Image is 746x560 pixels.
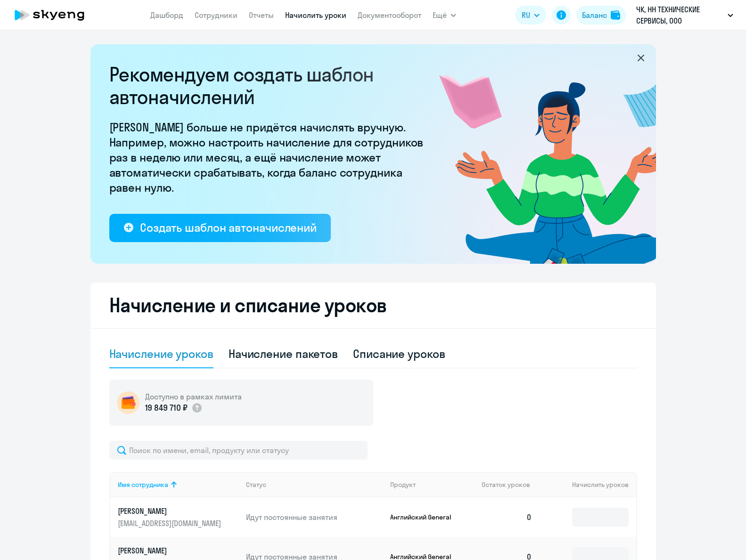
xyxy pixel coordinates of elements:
div: Начисление пакетов [229,346,338,361]
div: Статус [246,480,383,489]
a: Начислить уроки [285,10,346,20]
p: Идут постоянные занятия [246,512,383,522]
p: [PERSON_NAME] больше не придётся начислять вручную. Например, можно настроить начисление для сотр... [109,120,430,195]
div: Имя сотрудника [118,480,239,489]
button: ЧК, НН ТЕХНИЧЕСКИЕ СЕРВИСЫ, ООО [631,4,738,26]
p: [PERSON_NAME] [118,506,223,516]
img: wallet-circle.png [117,391,139,414]
h2: Начисление и списание уроков [109,294,637,317]
input: Поиск по имени, email, продукту или статусу [109,441,368,460]
th: Начислить уроков [540,472,636,497]
button: Балансbalance [576,6,626,24]
a: [PERSON_NAME][EMAIL_ADDRESS][DOMAIN_NAME] [118,506,239,528]
div: Остаток уроков [482,480,540,489]
div: Создать шаблон автоначислений [140,220,317,235]
div: Продукт [390,480,474,489]
h5: Доступно в рамках лимита [145,391,242,402]
p: ЧК, НН ТЕХНИЧЕСКИЕ СЕРВИСЫ, ООО [636,4,724,26]
a: Сотрудники [195,10,238,20]
div: Имя сотрудника [118,480,168,489]
div: Начисление уроков [109,346,213,361]
h2: Рекомендуем создать шаблон автоначислений [109,63,430,108]
td: 0 [474,497,540,537]
a: Отчеты [249,10,274,20]
p: Английский General [390,513,461,521]
img: balance [611,10,620,20]
a: Дашборд [150,10,183,20]
button: RU [515,6,546,24]
div: Статус [246,480,266,489]
p: 19 849 710 ₽ [145,402,188,414]
button: Создать шаблон автоначислений [109,214,331,242]
span: RU [522,9,530,21]
div: Списание уроков [353,346,445,361]
button: Ещё [433,6,456,24]
div: Баланс [582,9,607,21]
a: Документооборот [358,10,421,20]
span: Ещё [433,9,447,21]
p: [EMAIL_ADDRESS][DOMAIN_NAME] [118,518,223,528]
p: [PERSON_NAME] [118,545,223,556]
div: Продукт [390,480,416,489]
span: Остаток уроков [482,480,530,489]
